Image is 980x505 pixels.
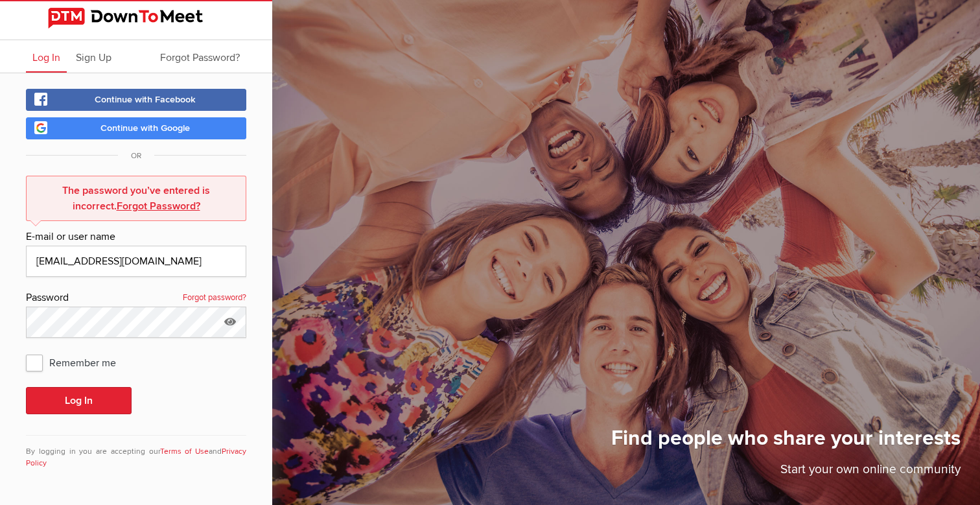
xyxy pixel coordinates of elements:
[69,40,118,73] a: Sign Up
[26,387,132,414] button: Log In
[26,290,246,307] div: Password
[160,51,240,64] span: Forgot Password?
[100,123,190,134] span: Continue with Google
[26,435,246,469] div: By logging in you are accepting our and
[26,89,246,111] a: Continue with Facebook
[160,447,209,456] a: Terms of Use
[76,51,111,64] span: Sign Up
[611,460,961,486] p: Start your own online community
[26,351,129,374] span: Remember me
[26,40,67,73] a: Log In
[26,117,246,139] a: Continue with Google
[183,290,246,307] a: Forgot password?
[611,425,961,460] h1: Find people who share your interests
[95,94,196,105] span: Continue with Facebook
[26,229,246,246] div: E-mail or user name
[48,8,224,29] img: DownToMeet
[33,183,239,214] div: The password you’ve entered is incorrect.
[118,151,154,161] span: OR
[26,246,246,277] input: Email@address.com
[154,40,246,73] a: Forgot Password?
[32,51,60,64] span: Log In
[117,200,200,213] a: Forgot Password?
